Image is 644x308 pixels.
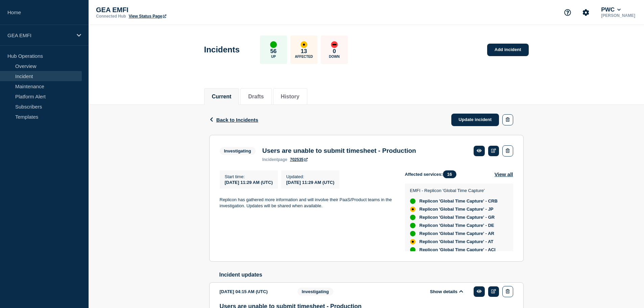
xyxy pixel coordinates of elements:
button: Back to Incidents [209,117,258,123]
button: Support [560,5,575,20]
span: Replicon 'Global Time Capture' - DE [420,223,494,228]
span: Replicon 'Global Time Capture' - JP [420,207,494,212]
p: Replicon has gathered more information and will involve their PaaS/Product teams in the investiga... [220,197,394,209]
div: up [270,41,277,48]
div: down [331,41,338,48]
span: Replicon 'Global Time Capture' - ACI [420,247,496,253]
p: 0 [333,48,336,55]
a: View Status Page [129,14,166,19]
p: GEA EMFI [96,6,231,14]
span: Affected services: [405,170,460,178]
span: Replicon 'Global Time Capture' - AT [420,239,494,244]
p: Down [329,55,340,58]
h1: Incidents [204,45,240,54]
div: [DATE] 11:29 AM (UTC) [286,179,334,185]
p: Updated : [286,174,334,179]
button: History [281,94,300,100]
span: Investigating [297,288,333,295]
span: Back to Incidents [216,117,258,123]
p: GEA EMFI [7,32,72,38]
div: [DATE] 04:15 AM (UTC) [220,286,287,297]
div: up [410,231,415,236]
button: Drafts [248,94,264,100]
p: Start time : [225,174,273,179]
p: Up [271,55,276,58]
button: Current [212,94,232,100]
p: [PERSON_NAME] [600,13,637,18]
p: Connected Hub [96,14,126,19]
span: Replicon 'Global Time Capture' - AR [420,231,494,236]
p: 13 [301,48,307,55]
span: Replicon 'Global Time Capture' - GR [420,215,495,220]
span: Replicon 'Global Time Capture' - CRB [420,198,498,204]
div: up [410,247,415,253]
span: [DATE] 11:29 AM (UTC) [225,180,273,185]
span: Investigating [220,147,256,155]
h2: Incident updates [219,272,524,278]
div: up [410,198,415,204]
h3: Users are unable to submit timesheet - Production [262,147,416,155]
a: 702535 [290,157,308,162]
p: 56 [270,48,277,55]
a: Update incident [451,114,499,126]
p: EMFI - Replicon 'Global Time Capture' [410,188,506,193]
p: Affected [295,55,313,58]
div: affected [301,41,307,48]
span: 16 [443,170,456,178]
button: View all [495,170,513,178]
p: page [262,157,287,162]
button: Account settings [579,5,593,20]
button: PWC [600,6,622,13]
a: Add incident [487,44,529,56]
div: up [410,223,415,228]
button: Show details [428,289,465,294]
div: affected [410,207,415,212]
div: affected [410,239,415,244]
span: incident [262,157,278,162]
div: up [410,215,415,220]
